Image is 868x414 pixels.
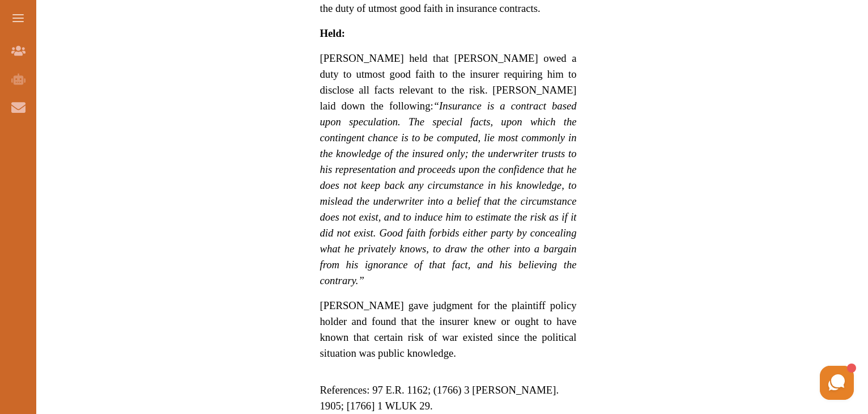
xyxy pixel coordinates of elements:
iframe: HelpCrunch [596,363,857,403]
span: References: 97 E.R. 1162; (1766) 3 [PERSON_NAME]. 1905; [1766] 1 WLUK 29. [320,384,559,412]
strong: Held: [320,27,346,39]
em: “Insurance is a contract based upon speculation. The special facts, upon which the contingent cha... [320,100,577,286]
span: [PERSON_NAME] gave judgment for the plaintiff policy holder and found that the insurer knew or ou... [320,299,577,359]
span: [PERSON_NAME] held that [PERSON_NAME] owed a duty to utmost good faith to the insurer requiring h... [320,52,577,286]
